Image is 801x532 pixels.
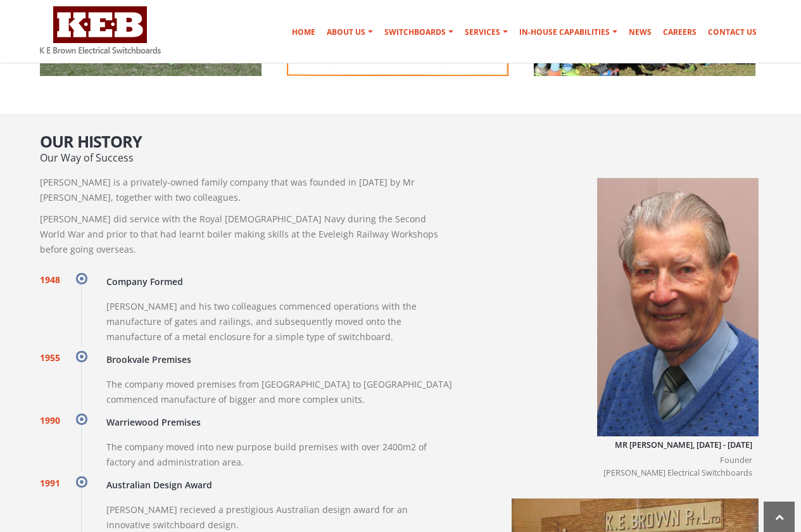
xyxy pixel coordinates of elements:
img: K E Brown Electrical Switchboards [40,6,161,54]
h4: Brookvale Premises [106,351,453,368]
a: Contact Us [703,20,762,45]
a: About Us [322,20,378,45]
p: [PERSON_NAME] is a privately-owned family company that was founded in [DATE] by Mr [PERSON_NAME],... [40,175,453,205]
h2: Our History [40,133,762,150]
a: Home [287,20,320,45]
p: Our Way of Success [40,150,762,165]
h4: Warriewood Premises [106,414,453,431]
a: Services [460,20,513,45]
span: Founder [PERSON_NAME] Electrical Switchboards [597,436,759,479]
span: 1991 [40,476,60,490]
a: Switchboards [379,20,458,45]
a: Careers [658,20,702,45]
span: 1990 [40,414,60,427]
a: News [624,20,657,45]
p: [PERSON_NAME] did service with the Royal [DEMOGRAPHIC_DATA] Navy during the Second World War and ... [40,212,453,257]
h4: Company Formed [106,273,453,290]
p: The company moved into new purpose build premises with over 2400m2 of factory and administration ... [106,440,453,470]
h4: Australian Design Award [106,476,453,493]
p: The company moved premises from [GEOGRAPHIC_DATA] to [GEOGRAPHIC_DATA] commenced manufacture of b... [106,377,453,407]
h5: Mr [PERSON_NAME], [DATE] - [DATE] [603,440,752,451]
span: 1955 [40,351,60,365]
a: In-house Capabilities [514,20,622,45]
p: [PERSON_NAME] and his two colleagues commenced operations with the manufacture of gates and raili... [106,299,453,345]
span: 1948 [40,273,60,287]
